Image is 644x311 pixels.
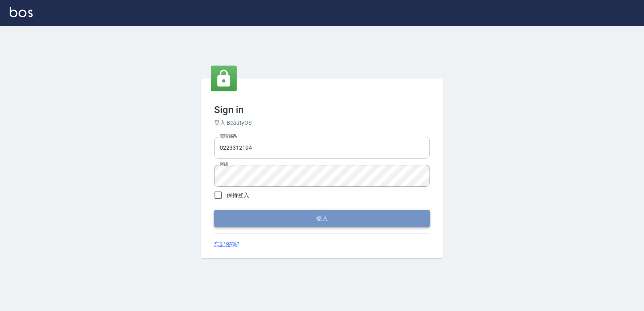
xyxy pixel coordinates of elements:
[220,161,228,167] label: 密碼
[10,7,33,17] img: Logo
[214,240,239,249] a: 忘記密碼?
[214,104,430,115] h3: Sign in
[214,119,430,127] h6: 登入 BeautyOS
[227,191,249,200] span: 保持登入
[214,210,430,227] button: 登入
[220,133,237,139] label: 電話號碼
